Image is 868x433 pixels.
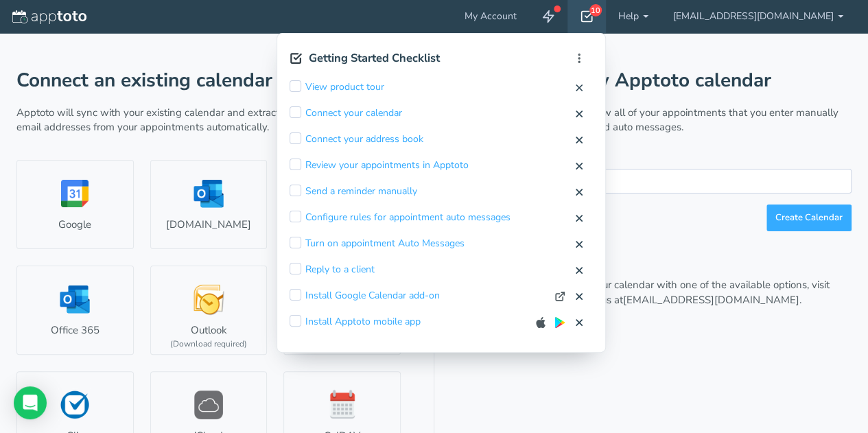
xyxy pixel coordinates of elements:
[305,211,511,224] a: Configure rules for appointment auto messages
[305,132,423,146] a: Connect your address book
[305,263,375,277] a: Reply to a client
[16,266,134,355] a: Office 365
[305,106,402,120] a: Connect your calendar
[467,169,852,193] input: e.g. Appointments
[305,237,465,250] a: Turn on appointment Auto Messages
[150,160,268,249] a: [DOMAIN_NAME]
[16,106,401,135] p: Apptoto will sync with your existing calendar and extract phone numbers and email addresses from ...
[554,317,565,328] img: google-play.svg
[535,317,546,328] img: apple-app-store.svg
[305,80,384,94] a: View product tour
[305,185,417,198] a: Send a reminder manually
[305,315,421,329] a: Install Apptoto mobile app
[150,266,268,355] a: Outlook
[309,52,440,65] h2: Getting Started Checklist
[12,10,86,24] img: logo-apptoto--white.svg
[467,70,852,91] h1: Or create a new Apptoto calendar
[467,248,852,265] h2: Need help?
[16,70,401,91] h1: Connect an existing calendar
[16,160,134,249] a: Google
[305,159,469,172] a: Review your appointments in Apptoto
[467,106,852,135] p: An Apptoto calendar will show all of your appointments that you enter manually and will also allo...
[766,204,852,231] button: Create Calendar
[14,386,47,419] div: Open Intercom Messenger
[623,293,801,307] a: [EMAIL_ADDRESS][DOMAIN_NAME].
[305,289,440,303] a: Install Google Calendar add-on
[589,4,602,16] div: 10
[170,338,247,350] div: (Download required)
[467,278,852,307] p: If you’re unable to connect your calendar with one of the available options, visit our page or em...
